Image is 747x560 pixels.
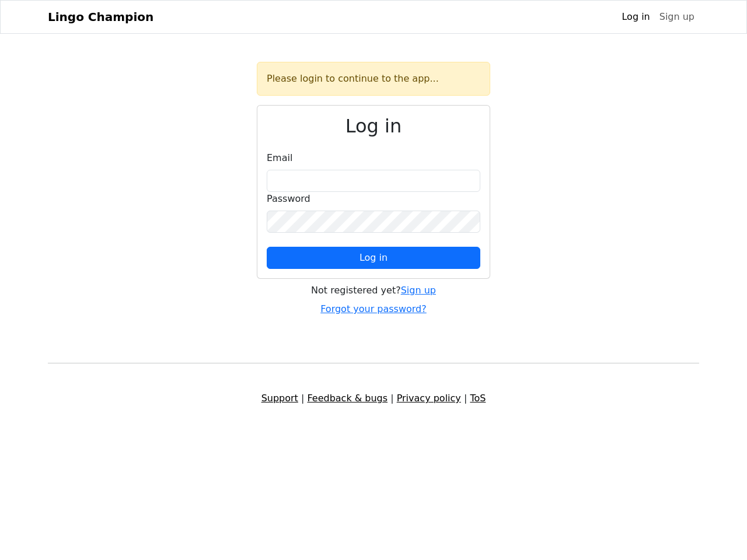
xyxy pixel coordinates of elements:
a: Sign up [655,5,699,29]
a: Privacy policy [397,393,461,404]
h2: Log in [267,115,480,137]
div: Not registered yet? [257,283,490,297]
a: Forgot your password? [320,303,427,314]
a: ToS [470,393,486,404]
a: Feedback & bugs [307,393,388,404]
a: Lingo Champion [48,5,153,29]
div: | | | [41,391,706,405]
span: Log in [359,252,388,263]
a: Support [261,393,298,404]
label: Password [267,192,310,206]
div: Please login to continue to the app... [257,62,490,96]
button: Log in [267,247,480,269]
a: Sign up [401,285,436,296]
a: Log in [617,5,654,29]
label: Email [267,151,292,165]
